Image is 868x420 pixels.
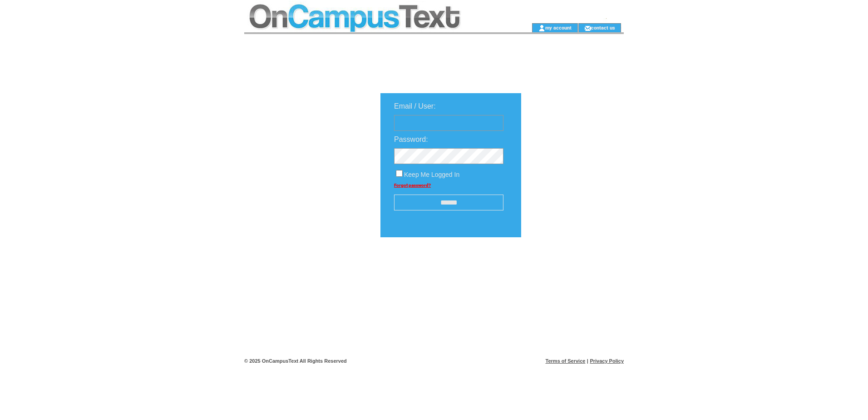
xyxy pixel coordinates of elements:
a: Forgot password? [394,183,431,188]
span: Keep Me Logged In [404,171,459,178]
img: transparent.png;jsessionid=A1A0C25ED20B57D9D962B1A6263FE206 [547,260,593,271]
span: Email / User: [394,102,436,110]
span: © 2025 OnCampusText All Rights Reserved [244,358,347,364]
img: contact_us_icon.gif;jsessionid=A1A0C25ED20B57D9D962B1A6263FE206 [584,25,591,32]
a: Privacy Policy [590,358,624,364]
a: contact us [591,25,615,30]
a: my account [545,25,572,30]
span: Password: [394,135,428,143]
img: account_icon.gif;jsessionid=A1A0C25ED20B57D9D962B1A6263FE206 [538,25,545,32]
span: | [587,358,588,364]
a: Terms of Service [546,358,586,364]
